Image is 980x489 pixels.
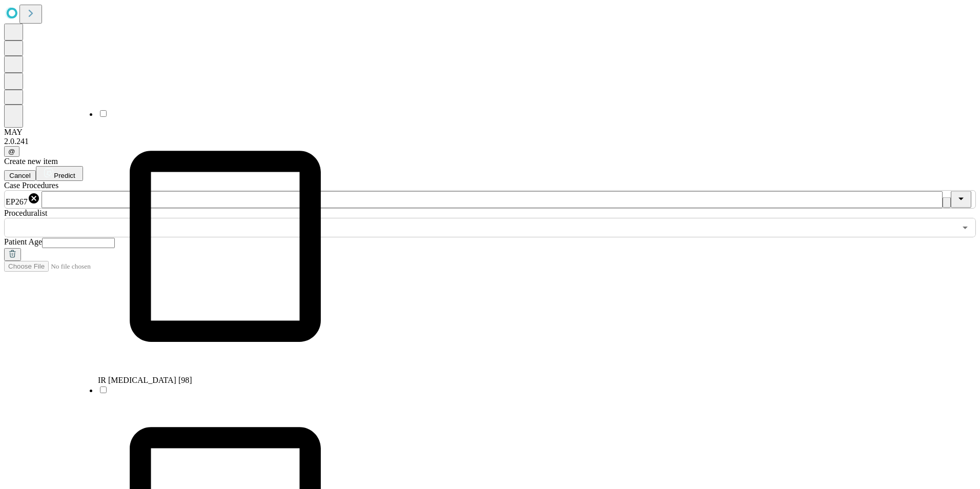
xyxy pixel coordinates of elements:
[4,170,36,181] button: Cancel
[4,128,976,137] div: MAY
[4,146,19,157] button: @
[98,376,192,384] span: IR [MEDICAL_DATA] [98]
[958,220,972,235] button: Open
[4,209,47,217] span: Proceduralist
[4,181,58,190] span: Scheduled Procedure
[4,237,42,246] span: Patient Age
[4,157,58,166] span: Create new item
[36,166,83,181] button: Predict
[951,191,971,208] button: Close
[943,197,951,208] button: Clear
[8,148,15,155] span: @
[9,172,31,179] span: Cancel
[6,197,28,206] span: EP267
[54,172,75,179] span: Predict
[6,192,40,207] div: EP267
[4,137,976,146] div: 2.0.241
